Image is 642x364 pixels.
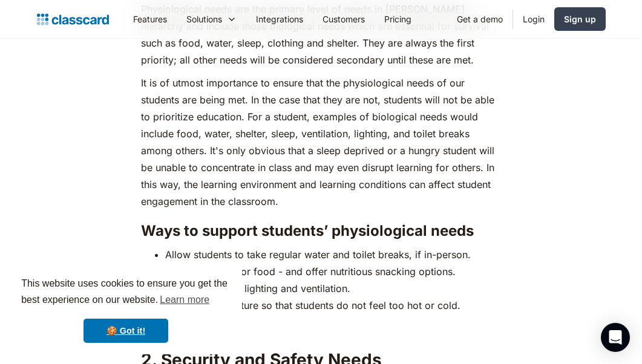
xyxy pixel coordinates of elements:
p: It is of utmost importance to ensure that the physiological needs of our students are being met. ... [141,74,502,210]
div: Sign up [564,13,596,25]
li: Ensure adequate lighting and ventilation. [165,280,502,297]
a: Get a demo [447,5,513,33]
div: Solutions [186,13,222,25]
h3: Ways to support students’ physiological needs [141,222,502,240]
a: dismiss cookie message [84,319,168,343]
a: learn more about cookies [158,291,211,309]
span: This website uses cookies to ensure you get the best experience on our website. [21,276,231,309]
div: Open Intercom Messenger [601,323,630,352]
li: Monitor temperature so that students do not feel too hot or cold. [165,297,502,314]
li: Allow students to take regular water and toilet breaks, if in-person. [165,246,502,263]
a: Features [123,5,177,33]
p: ‍ [141,320,502,337]
a: Sign up [554,7,606,31]
li: Provide breaks for food - and offer nutritious snacking options. [165,263,502,280]
a: Integrations [246,5,313,33]
div: Solutions [177,5,246,33]
a: Customers [313,5,375,33]
div: cookieconsent [10,265,242,354]
a: Login [513,5,554,33]
a: home [37,11,109,28]
a: Pricing [375,5,421,33]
